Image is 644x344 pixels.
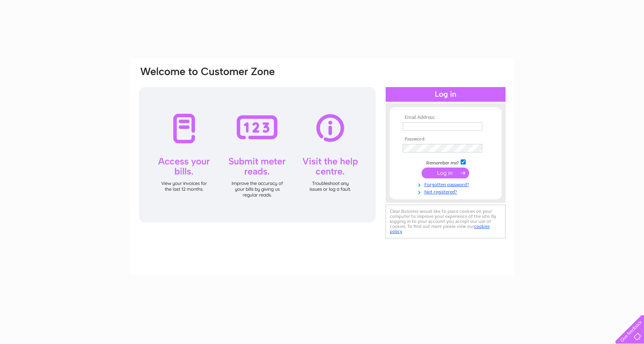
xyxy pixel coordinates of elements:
td: Remember me? [401,158,490,166]
input: Submit [422,168,469,178]
a: cookies policy [390,224,490,234]
th: Password: [401,137,490,142]
th: Email Address: [401,115,490,120]
div: Clear Business would like to place cookies on your computer to improve your experience of the sit... [386,205,506,238]
a: Not registered? [403,188,490,195]
a: Forgotten password? [403,180,490,188]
